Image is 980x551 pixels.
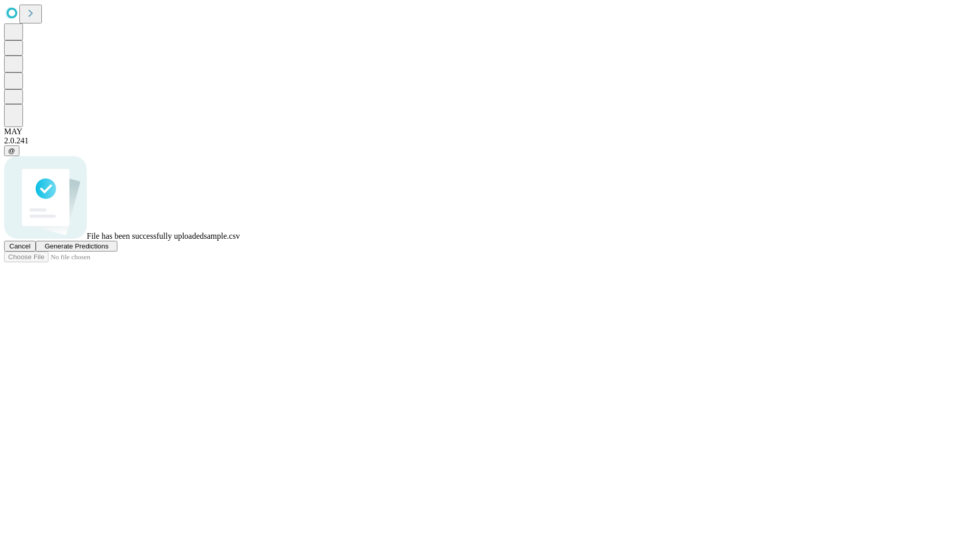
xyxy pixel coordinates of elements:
span: Cancel [9,242,31,250]
div: 2.0.241 [4,136,976,145]
span: @ [8,147,15,155]
button: Cancel [4,241,36,252]
div: MAY [4,127,976,136]
span: Generate Predictions [44,242,108,250]
span: File has been successfully uploaded [87,232,204,240]
span: sample.csv [204,232,240,240]
button: Generate Predictions [36,241,117,252]
button: @ [4,145,19,156]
